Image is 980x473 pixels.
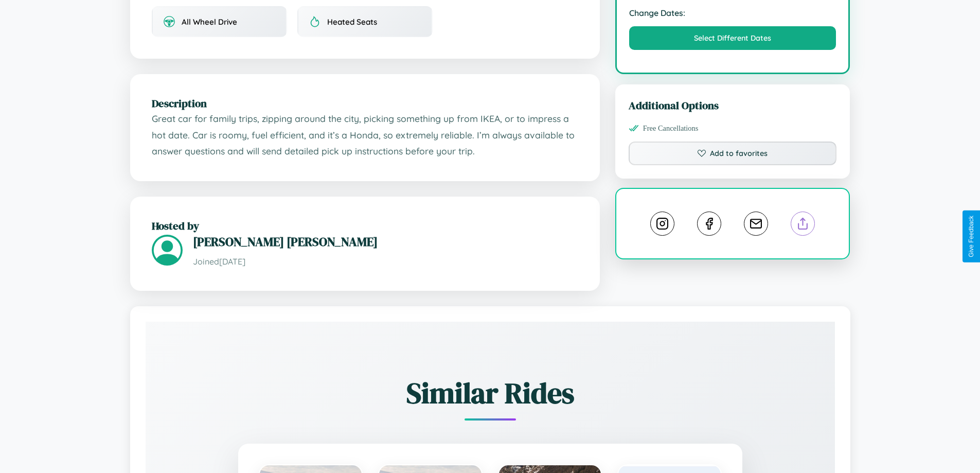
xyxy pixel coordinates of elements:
button: Select Different Dates [629,26,836,50]
span: All Wheel Drive [182,17,237,27]
h2: Hosted by [152,218,578,233]
p: Joined [DATE] [193,254,578,269]
strong: Change Dates: [629,8,836,18]
h2: Similar Rides [182,373,799,413]
h3: Additional Options [629,98,837,113]
span: Free Cancellations [643,124,699,133]
p: Great car for family trips, zipping around the city, picking something up from IKEA, or to impres... [152,111,578,160]
h2: Description [152,96,578,111]
span: Heated Seats [327,17,377,27]
button: Add to favorites [629,142,837,165]
div: Give Feedback [968,216,975,257]
h3: [PERSON_NAME] [PERSON_NAME] [193,233,578,250]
